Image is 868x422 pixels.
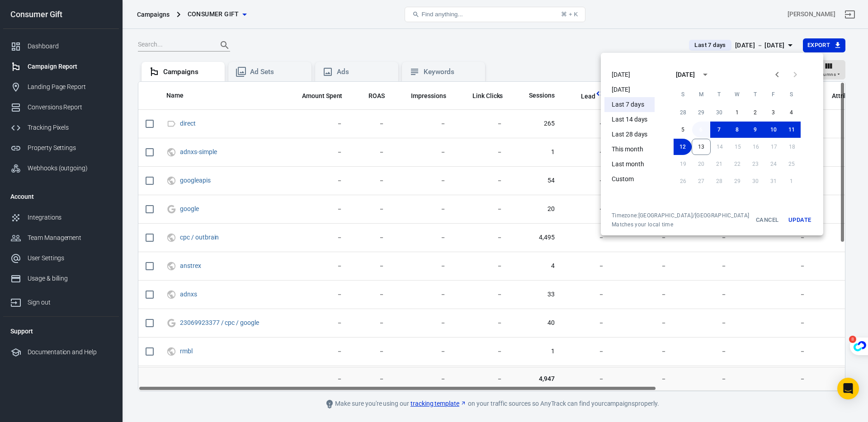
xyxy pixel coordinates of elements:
[674,139,692,155] button: 12
[604,97,655,112] li: Last 7 days
[676,70,695,80] div: [DATE]
[753,212,782,228] button: Cancel
[728,122,746,138] button: 8
[710,104,728,121] button: 30
[674,122,692,138] button: 5
[711,85,727,103] span: Tuesday
[674,104,692,121] button: 28
[604,67,655,82] li: [DATE]
[604,157,655,172] li: Last month
[675,85,691,103] span: Sunday
[764,104,783,121] button: 3
[785,212,814,228] button: Update
[783,104,801,121] button: 4
[728,104,746,121] button: 1
[747,85,764,103] span: Thursday
[692,104,710,121] button: 29
[837,378,859,399] div: Open Intercom Messenger
[710,122,728,138] button: 7
[604,142,655,157] li: This month
[729,85,745,103] span: Wednesday
[765,85,782,103] span: Friday
[693,85,709,103] span: Monday
[604,82,655,97] li: [DATE]
[604,127,655,142] li: Last 28 days
[768,66,786,84] button: Previous month
[698,67,713,82] button: calendar view is open, switch to year view
[783,122,801,138] button: 11
[612,221,749,228] span: Matches your local time
[612,212,749,219] div: Timezone: [GEOGRAPHIC_DATA]/[GEOGRAPHIC_DATA]
[692,139,711,155] button: 13
[746,104,764,121] button: 2
[604,172,655,187] li: Custom
[746,122,764,138] button: 9
[764,122,783,138] button: 10
[604,112,655,127] li: Last 14 days
[692,122,710,138] button: 6
[783,85,800,103] span: Saturday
